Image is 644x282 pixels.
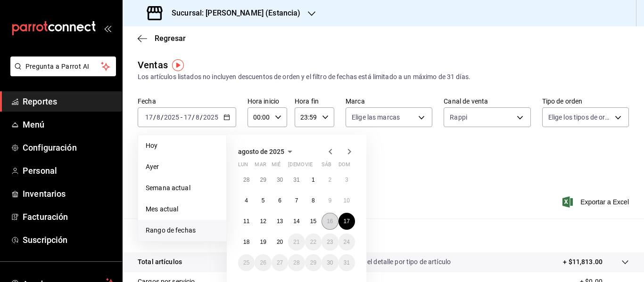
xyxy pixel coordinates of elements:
abbr: 11 de agosto de 2025 [243,218,249,225]
button: 9 de agosto de 2025 [322,192,338,209]
abbr: 27 de agosto de 2025 [277,259,283,266]
abbr: sábado [322,161,331,171]
button: 3 de agosto de 2025 [339,171,355,188]
abbr: 12 de agosto de 2025 [260,218,266,225]
span: Configuración [23,141,115,154]
p: Total artículos [138,257,182,267]
label: Hora fin [295,98,334,105]
label: Canal de venta [444,98,530,105]
span: - [181,113,182,121]
span: Reportes [23,95,115,108]
span: Facturación [23,210,115,223]
abbr: 29 de julio de 2025 [260,177,266,183]
abbr: 4 de agosto de 2025 [245,197,248,204]
label: Fecha [138,98,236,105]
button: 10 de agosto de 2025 [339,192,355,209]
button: agosto de 2025 [238,146,296,157]
span: Elige los tipos de orden [548,113,611,122]
abbr: 18 de agosto de 2025 [243,239,249,245]
abbr: 6 de agosto de 2025 [278,197,281,204]
abbr: 21 de agosto de 2025 [293,239,299,245]
img: Tooltip marker [172,59,184,71]
span: Hoy [146,141,219,151]
abbr: 3 de agosto de 2025 [345,177,348,183]
button: Pregunta a Parrot AI [10,56,116,76]
div: Los artículos listados no incluyen descuentos de orden y el filtro de fechas está limitado a un m... [138,72,629,82]
abbr: viernes [305,161,313,171]
abbr: 30 de agosto de 2025 [327,259,333,266]
label: Marca [346,98,432,105]
abbr: 9 de agosto de 2025 [328,197,331,204]
button: 29 de julio de 2025 [255,171,271,188]
abbr: 7 de agosto de 2025 [295,197,298,204]
button: Exportar a Excel [564,196,629,208]
button: 22 de agosto de 2025 [305,234,322,250]
span: Mes actual [146,204,219,214]
label: Hora inicio [248,98,287,105]
abbr: 17 de agosto de 2025 [344,218,350,225]
button: 28 de julio de 2025 [238,171,255,188]
span: Menú [23,118,115,131]
abbr: 16 de agosto de 2025 [327,218,333,225]
button: 19 de agosto de 2025 [255,234,271,250]
button: 29 de agosto de 2025 [305,254,322,271]
button: 1 de agosto de 2025 [305,171,322,188]
button: 31 de julio de 2025 [288,171,305,188]
abbr: lunes [238,161,248,171]
abbr: 2 de agosto de 2025 [328,177,331,183]
button: 24 de agosto de 2025 [339,234,355,250]
abbr: 14 de agosto de 2025 [293,218,299,225]
abbr: 1 de agosto de 2025 [312,177,315,183]
button: 17 de agosto de 2025 [339,213,355,230]
abbr: 28 de agosto de 2025 [293,259,299,266]
button: 2 de agosto de 2025 [322,171,338,188]
button: 25 de agosto de 2025 [238,254,255,271]
span: Pregunta a Parrot AI [25,62,101,72]
button: 7 de agosto de 2025 [288,192,305,209]
label: Tipo de orden [542,98,629,105]
h3: Sucursal: [PERSON_NAME] (Estancia) [164,8,300,19]
button: 16 de agosto de 2025 [322,213,338,230]
abbr: 25 de agosto de 2025 [243,259,249,266]
abbr: 30 de julio de 2025 [277,177,283,183]
abbr: 19 de agosto de 2025 [260,239,266,245]
abbr: 5 de agosto de 2025 [262,197,265,204]
abbr: martes [255,161,266,171]
button: 11 de agosto de 2025 [238,213,255,230]
span: agosto de 2025 [238,148,284,155]
button: 13 de agosto de 2025 [272,213,288,230]
button: 21 de agosto de 2025 [288,234,305,250]
span: Regresar [155,34,186,43]
input: -- [156,113,161,121]
span: / [192,113,195,121]
span: / [153,113,156,121]
p: + $11,813.00 [563,257,603,267]
button: 5 de agosto de 2025 [255,192,271,209]
span: / [161,113,164,121]
button: 8 de agosto de 2025 [305,192,322,209]
input: -- [195,113,200,121]
span: Suscripción [23,234,115,246]
abbr: 24 de agosto de 2025 [344,239,350,245]
button: 6 de agosto de 2025 [272,192,288,209]
button: 18 de agosto de 2025 [238,234,255,250]
button: open_drawer_menu [104,24,111,32]
button: 30 de julio de 2025 [272,171,288,188]
abbr: jueves [288,161,344,171]
span: / [200,113,203,121]
abbr: 31 de julio de 2025 [293,177,299,183]
input: ---- [164,113,180,121]
span: Rappi [450,113,467,122]
abbr: 26 de agosto de 2025 [260,259,266,266]
abbr: 29 de agosto de 2025 [310,259,316,266]
input: ---- [203,113,219,121]
button: 28 de agosto de 2025 [288,254,305,271]
button: Regresar [138,34,186,43]
input: -- [145,113,153,121]
abbr: 13 de agosto de 2025 [277,218,283,225]
abbr: 8 de agosto de 2025 [312,197,315,204]
span: Personal [23,164,115,177]
button: 14 de agosto de 2025 [288,213,305,230]
button: 26 de agosto de 2025 [255,254,271,271]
